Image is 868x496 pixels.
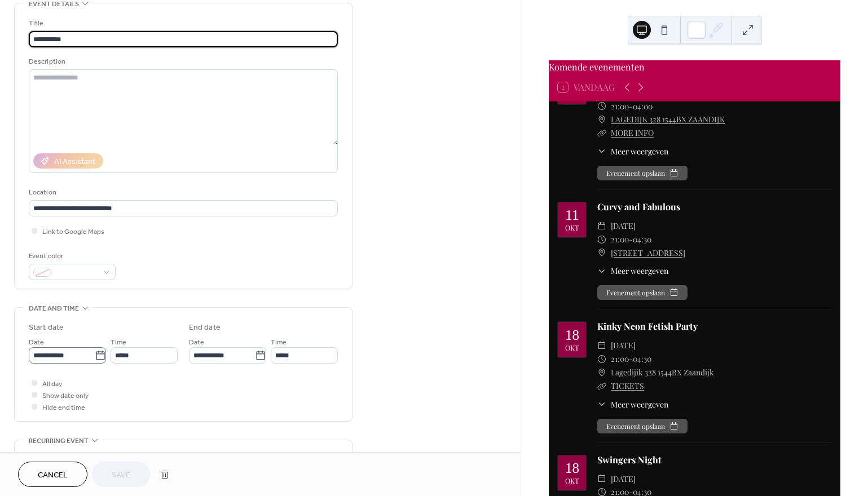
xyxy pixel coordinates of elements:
[597,219,606,233] div: ​
[597,265,668,277] button: ​Meer weergeven
[597,265,606,277] div: ​
[597,166,688,180] button: Evenement opslaan
[611,113,725,126] a: LAGEDIJK 328 1544BX ZAANDIJK
[29,336,44,348] span: Date
[597,472,606,486] div: ​
[42,226,104,238] span: Link to Google Maps
[611,339,636,352] span: [DATE]
[597,145,668,157] button: ​Meer weergeven
[29,187,336,198] div: Location
[597,352,606,366] div: ​
[565,461,579,475] div: 18
[611,380,644,391] a: TICKETS
[597,419,688,433] button: Evenement opslaan
[611,145,668,157] span: Meer weergeven
[597,398,668,410] button: ​Meer weergeven
[29,435,89,447] span: Recurring event
[597,320,698,332] a: Kinky Neon Fetish Party
[597,366,606,379] div: ​
[565,224,579,232] div: okt
[597,398,606,410] div: ​
[29,322,64,334] div: Start date
[633,352,651,366] span: 04:30
[38,470,68,481] span: Cancel
[29,56,336,68] div: Description
[633,100,653,113] span: 04:00
[629,352,633,366] span: -
[597,379,606,393] div: ​
[597,145,606,157] div: ​
[565,208,579,222] div: 11
[42,390,89,402] span: Show date only
[189,322,221,334] div: End date
[597,113,606,126] div: ​
[42,402,85,414] span: Hide end time
[597,233,606,246] div: ​
[597,100,606,113] div: ​
[565,344,579,352] div: okt
[611,472,636,486] span: [DATE]
[565,328,579,342] div: 18
[633,233,651,246] span: 04:30
[18,462,87,487] button: Cancel
[611,233,629,246] span: 21:00
[29,250,113,262] div: Event color
[271,336,287,348] span: Time
[611,265,668,277] span: Meer weergeven
[611,100,629,113] span: 21:00
[597,454,662,466] a: Swingers Night
[597,246,606,260] div: ​
[597,126,606,140] div: ​
[611,366,714,379] span: Lagedijik 328 1544BX Zaandijk
[111,336,126,348] span: Time
[29,17,336,29] div: Title
[29,303,79,315] span: Date and time
[549,60,840,74] div: Komende evenementen
[611,246,685,260] a: [STREET_ADDRESS]
[611,219,636,233] span: [DATE]
[629,233,633,246] span: -
[629,100,633,113] span: -
[189,336,204,348] span: Date
[565,477,579,485] div: okt
[597,285,688,300] button: Evenement opslaan
[611,127,654,138] a: MORE INFO
[597,339,606,352] div: ​
[597,200,831,214] div: Curvy and Fabulous
[611,352,629,366] span: 21:00
[42,378,62,390] span: All day
[611,398,668,410] span: Meer weergeven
